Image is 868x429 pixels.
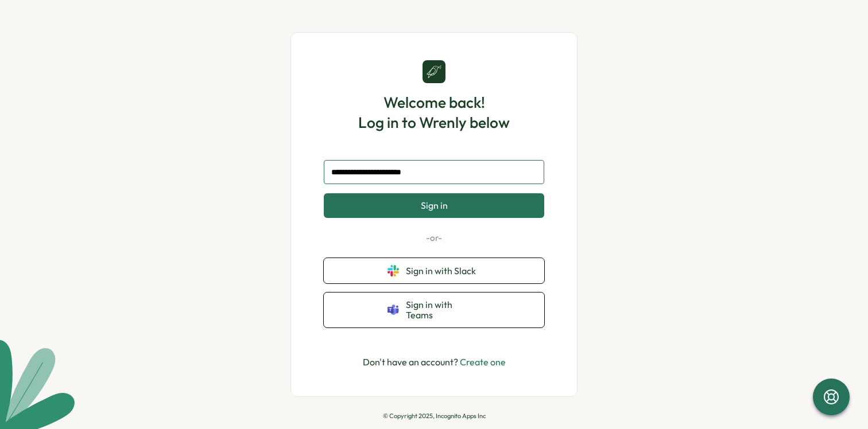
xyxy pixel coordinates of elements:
[363,355,506,369] p: Don't have an account?
[324,232,544,244] p: -or-
[358,92,510,132] h1: Welcome back! Log in to Wrenly below
[324,292,544,327] button: Sign in with Teams
[406,299,480,321] span: Sign in with Teams
[460,356,506,368] a: Create one
[383,412,486,420] p: © Copyright 2025, Incognito Apps Inc
[406,266,480,276] span: Sign in with Slack
[421,200,448,210] span: Sign in
[324,193,544,217] button: Sign in
[324,258,544,283] button: Sign in with Slack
